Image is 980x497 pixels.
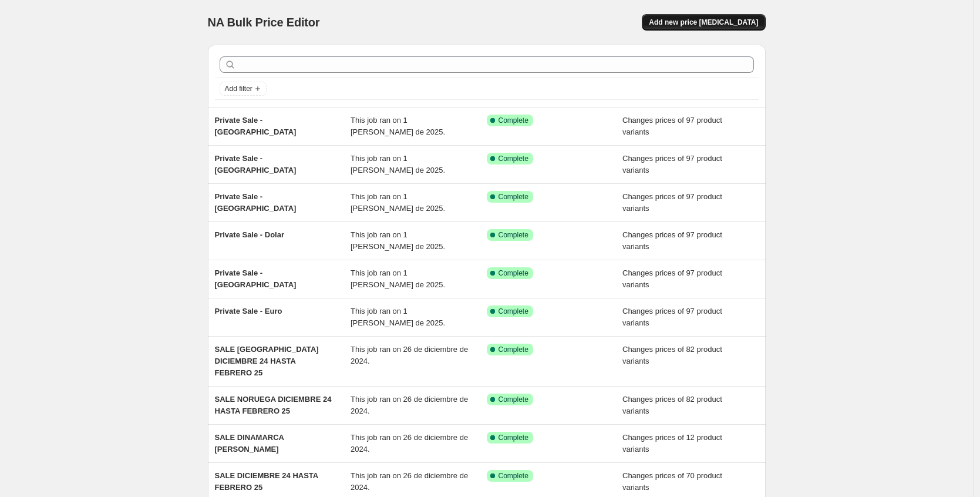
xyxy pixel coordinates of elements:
span: Add filter [225,84,252,93]
span: Complete [499,345,528,354]
span: Complete [499,471,528,481]
span: Private Sale - [GEOGRAPHIC_DATA] [215,268,297,289]
span: This job ran on 1 [PERSON_NAME] de 2025. [351,116,445,136]
span: Changes prices of 97 product variants [622,230,722,251]
span: This job ran on 1 [PERSON_NAME] de 2025. [351,154,445,174]
span: SALE DINAMARCA [PERSON_NAME] [215,433,284,454]
span: Changes prices of 82 product variants [622,345,722,365]
span: Changes prices of 97 product variants [622,192,722,213]
span: This job ran on 26 de diciembre de 2024. [351,395,468,415]
span: Changes prices of 97 product variants [622,268,722,289]
span: NA Bulk Price Editor [208,16,320,29]
span: Changes prices of 97 product variants [622,116,722,136]
span: This job ran on 1 [PERSON_NAME] de 2025. [351,230,445,251]
span: Complete [499,433,528,442]
span: This job ran on 1 [PERSON_NAME] de 2025. [351,192,445,213]
span: Changes prices of 70 product variants [622,471,722,492]
span: Complete [499,395,528,404]
span: Private Sale - [GEOGRAPHIC_DATA] [215,154,297,174]
button: Add filter [220,82,267,96]
span: SALE DICIEMBRE 24 HASTA FEBRERO 25 [215,471,318,492]
span: This job ran on 26 de diciembre de 2024. [351,345,468,365]
span: Changes prices of 82 product variants [622,395,722,415]
span: Private Sale - [GEOGRAPHIC_DATA] [215,192,297,213]
span: Complete [499,192,528,202]
span: Complete [499,268,528,278]
span: Complete [499,307,528,316]
span: This job ran on 26 de diciembre de 2024. [351,471,468,492]
span: Private Sale - [GEOGRAPHIC_DATA] [215,116,297,136]
span: Complete [499,230,528,240]
span: SALE [GEOGRAPHIC_DATA] DICIEMBRE 24 HASTA FEBRERO 25 [215,345,319,377]
span: This job ran on 1 [PERSON_NAME] de 2025. [351,268,445,289]
span: This job ran on 1 [PERSON_NAME] de 2025. [351,307,445,327]
span: Add new price [MEDICAL_DATA] [649,18,758,27]
span: Changes prices of 97 product variants [622,154,722,174]
span: This job ran on 26 de diciembre de 2024. [351,433,468,454]
button: Add new price [MEDICAL_DATA] [642,14,765,31]
span: Changes prices of 12 product variants [622,433,722,454]
span: Complete [499,154,528,163]
span: Changes prices of 97 product variants [622,307,722,327]
span: Private Sale - Euro [215,307,282,315]
span: SALE NORUEGA DICIEMBRE 24 HASTA FEBRERO 25 [215,395,332,415]
span: Complete [499,116,528,125]
span: Private Sale - Dolar [215,230,285,239]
